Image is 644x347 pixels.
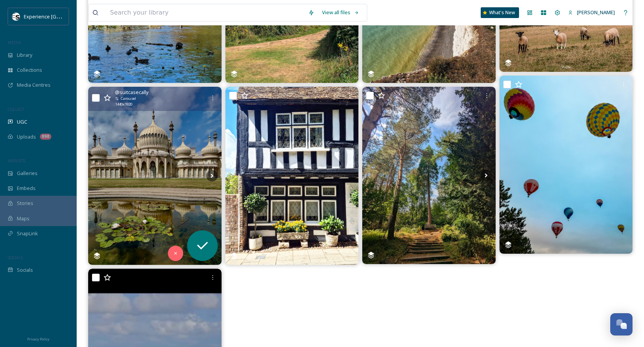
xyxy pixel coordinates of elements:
[24,13,100,20] span: Experience [GEOGRAPHIC_DATA]
[8,254,23,260] span: SOCIALS
[17,118,27,126] span: UGC
[27,337,49,342] span: Privacy Policy
[17,185,36,192] span: Embeds
[17,133,36,140] span: Uploads
[88,87,222,264] img: Perfect symmetry 🏰 royalpaviliongardens . . . #royalpavilion #brighton #royalpavilionbrighton #en...
[499,76,633,253] img: I love where I live 🥰 atlanticballoonfiesta . #hotairballoons #abf2025 #atlanticballoonfiesta #at...
[17,266,33,274] span: Socials
[12,13,20,20] img: WSCC%20ES%20Socials%20Icon%20-%20Secondary%20-%20Black.jpg
[27,334,49,343] a: Privacy Policy
[8,158,25,164] span: WIDGETS
[17,170,38,177] span: Galleries
[106,4,304,21] input: Search your library
[17,215,30,222] span: Maps
[8,40,21,45] span: MEDIA
[115,102,132,107] span: 1440 x 1920
[225,87,359,264] img: La façade très anglaise. #rye #travelphotography #travellingthroughtheworld #dailygram #dailyvibe...
[577,9,615,16] span: [PERSON_NAME]
[318,5,363,20] a: View all files
[121,96,136,101] span: Carousel
[115,89,148,96] span: @ suitcasecally
[40,134,51,140] div: 898
[481,7,519,18] a: What's New
[610,313,632,335] button: Open Chat
[362,87,496,264] img: We enjoyed the beautiful blue skies and the colours of the end of summer at standennt yesterday. ...
[8,106,24,112] span: COLLECT
[17,81,51,89] span: Media Centres
[17,230,38,237] span: SnapLink
[17,200,33,207] span: Stories
[17,51,32,59] span: Library
[564,5,619,20] a: [PERSON_NAME]
[17,66,42,74] span: Collections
